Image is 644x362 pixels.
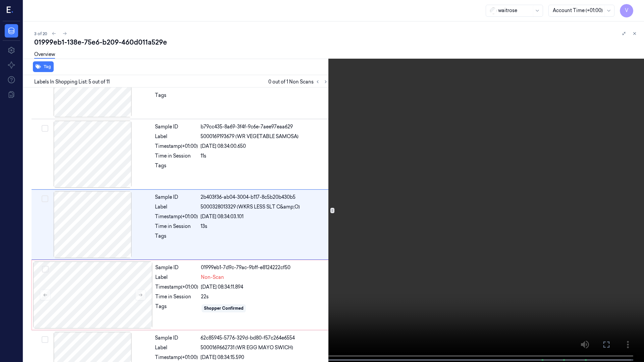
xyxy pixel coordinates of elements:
[201,213,328,220] div: [DATE] 08:34:03.101
[201,203,300,210] span: 5000328013329 (WKRS LESS SLT C&amp;O)
[155,92,198,103] div: Tags
[201,354,328,361] div: [DATE] 08:34:15.590
[155,264,198,271] div: Sample ID
[155,335,198,342] div: Sample ID
[201,223,328,230] div: 13s
[201,335,328,342] div: 62c85945-5776-329d-bd80-f57c264e6554
[155,194,198,201] div: Sample ID
[42,125,48,132] button: Select row
[201,194,328,201] div: 2b403f36-ab04-3004-b117-8c5b20b430b5
[155,123,198,130] div: Sample ID
[34,31,47,37] span: 3 of 20
[201,284,328,291] div: [DATE] 08:34:11.894
[155,223,198,230] div: Time in Session
[155,133,198,140] div: Label
[201,293,328,300] div: 22s
[620,4,633,17] button: V
[155,274,198,281] div: Label
[155,284,198,291] div: Timestamp (+01:00)
[201,344,293,351] span: 5000169662731 (WR EGG MAYO SWICH)
[155,203,198,210] div: Label
[201,153,328,160] div: 11s
[155,162,198,173] div: Tags
[42,195,48,202] button: Select row
[155,303,198,314] div: Tags
[268,78,330,86] span: 0 out of 1 Non Scans
[155,213,198,220] div: Timestamp (+01:00)
[34,51,55,59] a: Overview
[155,143,198,150] div: Timestamp (+01:00)
[34,38,639,47] div: 01999eb1-138e-75e6-b209-460d011a529e
[155,293,198,300] div: Time in Session
[201,264,328,271] div: 01999eb1-7d9c-79ac-9bff-e8124222cf50
[34,78,110,85] span: Labels In Shopping List: 5 out of 11
[201,274,224,281] span: Non-Scan
[42,336,48,343] button: Select row
[155,233,198,243] div: Tags
[155,153,198,160] div: Time in Session
[201,133,299,140] span: 5000169193679 (WR VEGETABLE SAMOSA)
[155,344,198,351] div: Label
[42,266,49,273] button: Select row
[201,143,328,150] div: [DATE] 08:34:00.650
[201,123,328,130] div: b79cc435-8a69-3f4f-9c6e-7aee97eaa629
[155,354,198,361] div: Timestamp (+01:00)
[33,61,54,72] button: Tag
[204,305,244,311] div: Shopper Confirmed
